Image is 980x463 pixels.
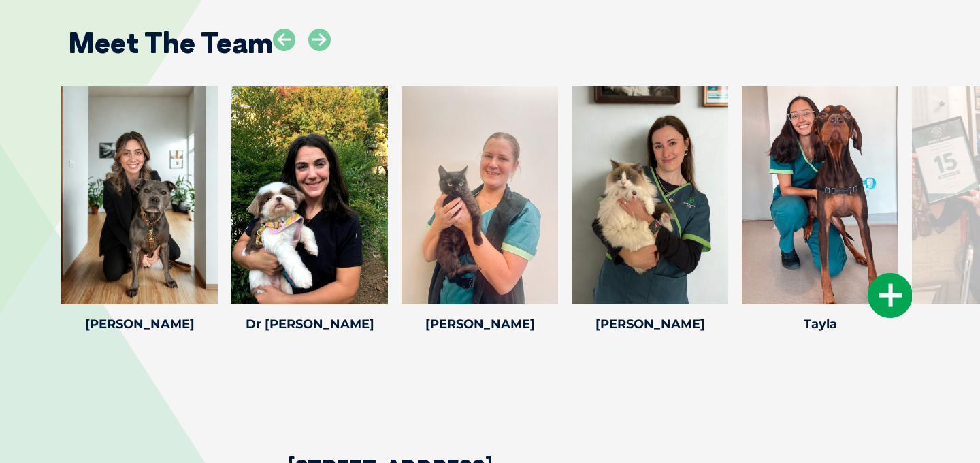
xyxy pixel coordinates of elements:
[61,318,218,330] h4: [PERSON_NAME]
[742,318,898,330] h4: Tayla
[231,318,388,330] h4: Dr [PERSON_NAME]
[572,318,728,330] h4: [PERSON_NAME]
[402,318,558,330] h4: [PERSON_NAME]
[68,29,273,57] h2: Meet The Team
